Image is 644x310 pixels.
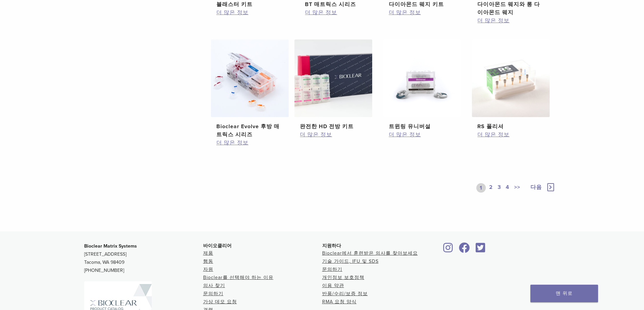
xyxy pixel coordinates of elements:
font: Bioclear Evolve 후방 매트릭스 시리즈 [216,123,280,138]
font: 다이아몬드 웨지 키트 [389,1,444,8]
img: 완전한 HD 전방 키트 [294,39,372,117]
a: 더 많은 정보 [300,131,367,139]
a: Bioclear에서 훈련받은 의사를 찾아보세요 [322,250,418,256]
img: 트윈링 유니버설 [383,39,461,117]
a: 트윈링 유니버설트윈링 유니버설 [383,39,462,131]
font: 완전한 HD 전방 키트 [300,123,354,130]
a: 바이오클리어 [441,247,455,253]
font: 더 많은 정보 [477,131,509,138]
font: 더 많은 정보 [216,139,248,146]
a: 더 많은 정보 [216,139,283,147]
font: 4 [506,184,509,191]
a: RMA 요청 양식 [322,299,357,305]
font: 더 많은 정보 [305,9,337,16]
font: 3 [498,184,501,191]
font: 더 많은 정보 [477,17,509,24]
font: 더 많은 정보 [216,9,248,16]
a: 더 많은 정보 [389,8,456,17]
a: 더 많은 정보 [216,8,283,17]
img: Bioclear Evolve 후방 매트릭스 시리즈 [211,39,289,117]
font: Tacoma, WA 98409 [84,259,124,265]
img: RS 폴리셔 [472,39,550,117]
a: 더 많은 정보 [477,17,544,25]
font: 2 [489,184,493,191]
a: RS 폴리셔RS 폴리셔 [472,39,550,131]
a: 더 많은 정보 [389,131,456,139]
a: 제품 [203,250,213,256]
a: 맨 위로 [530,285,598,302]
a: 바이오클리어 [474,247,488,253]
a: 이용 약관 [322,283,344,288]
font: 바이오클리어 [203,243,232,248]
a: 바이오클리어 [457,247,472,253]
a: 완전한 HD 전방 키트완전한 HD 전방 키트 [294,39,373,131]
font: Bioclear Matrix Systems [84,243,137,249]
font: 트윈링 유니버설 [389,123,431,130]
a: Bioclear를 선택해야 하는 이유 [203,275,273,280]
font: 더 많은 정보 [389,9,421,16]
font: 지원하다 [322,243,341,248]
a: 가상 데모 요청 [203,299,237,305]
font: [PHONE_NUMBER] [84,267,124,273]
font: RS 폴리셔 [477,123,504,130]
font: 다음 [530,184,542,191]
font: [STREET_ADDRESS] [84,251,126,257]
font: 블래스터 키트 [216,1,253,8]
font: 더 많은 정보 [300,131,332,138]
a: 기술 가이드, IFU 및 SDS [322,258,379,264]
a: 문의하기 [203,291,223,297]
a: 자원 [203,266,213,272]
a: 문의하기 [322,266,342,272]
font: BT 매트릭스 시리즈 [305,1,356,8]
font: 더 많은 정보 [389,131,421,138]
a: 더 많은 정보 [477,131,544,139]
a: 개인정보 보호정책 [322,275,364,280]
a: 행동 [203,258,213,264]
font: 맨 위로 [556,290,573,296]
a: 의사 찾기 [203,283,225,288]
font: 다이아몬드 웨지와 롱 다이아몬드 웨지 [477,1,540,16]
font: >> [514,184,520,191]
a: Bioclear Evolve 후방 매트릭스 시리즈Bioclear Evolve 후방 매트릭스 시리즈 [211,39,289,139]
a: 더 많은 정보 [305,8,372,17]
a: 반품/수리/보증 정보 [322,291,368,297]
font: 1 [480,185,482,191]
